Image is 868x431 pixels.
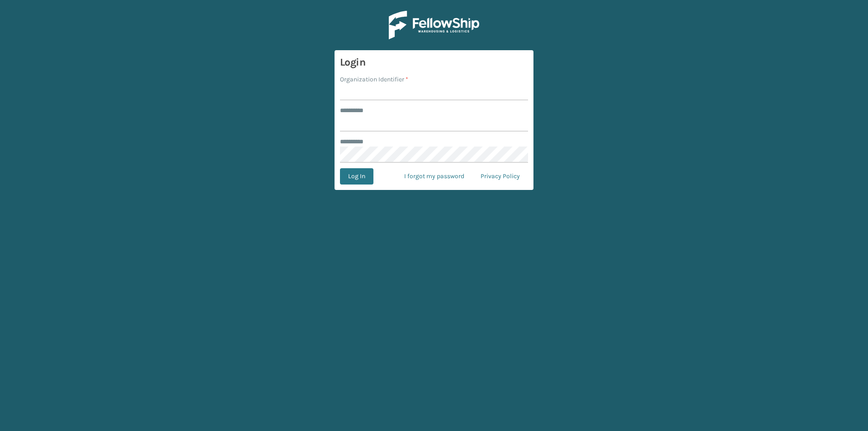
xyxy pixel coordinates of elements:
label: Organization Identifier [340,75,408,84]
a: Privacy Policy [472,168,528,185]
h3: Login [340,56,528,69]
img: Logo [389,11,479,39]
a: I forgot my password [396,168,472,185]
button: Log In [340,168,373,185]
